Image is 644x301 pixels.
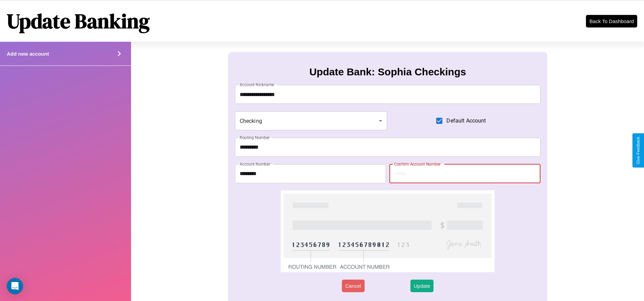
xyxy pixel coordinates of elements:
img: check [281,190,495,272]
div: Open Intercom Messenger [7,278,23,294]
h1: Update Banking [7,7,150,35]
label: Account Number [240,161,270,167]
div: Give Feedback [636,137,641,164]
label: Account Nickname [240,82,274,88]
label: Confirm Account Number [394,161,441,167]
button: Update [410,280,434,292]
h3: Update Bank: Sophia Checkings [309,66,466,78]
label: Routing Number [240,135,270,140]
button: Back To Dashboard [586,15,637,27]
h4: Add new account [7,51,49,57]
button: Cancel [342,280,365,292]
span: Default Account [446,117,486,125]
div: Checking [235,111,387,130]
